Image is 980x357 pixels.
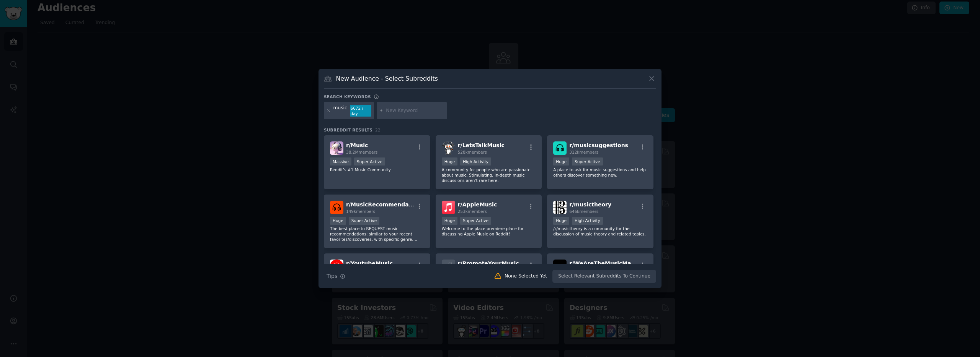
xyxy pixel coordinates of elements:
p: Reddit’s #1 Music Community [330,167,424,172]
span: 22 [375,128,381,132]
div: Super Active [572,157,603,166]
span: 253k members [458,209,487,214]
span: r/ YoutubeMusic [346,260,393,266]
span: r/ MusicRecommendations [346,201,424,208]
p: /r/musictheory is a community for the discussion of music theory and related topics. [553,226,647,237]
img: Music [330,141,343,155]
div: Huge [442,217,458,225]
p: A place to ask for music suggestions and help others discover something new. [553,167,647,178]
span: Tips [327,272,337,280]
div: Massive [330,157,351,166]
div: Super Active [354,157,385,166]
span: r/ PromoteYourMusic [458,260,519,266]
img: musictheory [553,201,567,214]
span: 38.2M members [346,150,377,154]
div: Huge [442,157,458,166]
span: 149k members [346,209,375,214]
p: The best place to REQUEST music recommendations: similar to your recent favorites/discoveries, wi... [330,226,424,242]
h3: New Audience - Select Subreddits [336,75,438,83]
span: r/ Music [346,142,368,148]
h3: Search keywords [324,94,371,99]
span: r/ AppleMusic [458,201,497,208]
img: WeAreTheMusicMakers [553,260,567,273]
div: High Activity [572,217,603,225]
img: LetsTalkMusic [442,141,455,155]
span: r/ WeAreTheMusicMakers [569,260,644,266]
span: 528k members [458,150,487,154]
span: r/ musictheory [569,201,611,208]
img: MusicRecommendations [330,201,343,214]
span: Subreddit Results [324,127,372,133]
div: Super Active [349,217,380,225]
div: Super Active [460,217,491,225]
span: r/ musicsuggestions [569,142,628,148]
div: Huge [553,157,569,166]
img: YoutubeMusic [330,260,343,273]
span: 312k members [569,150,598,154]
div: music [333,105,347,117]
div: Huge [553,217,569,225]
div: None Selected Yet [505,273,547,280]
div: Huge [330,217,346,225]
p: Welcome to the place premiere place for discussing Apple Music on Reddit! [442,226,536,237]
span: r/ LetsTalkMusic [458,142,505,148]
input: New Keyword [386,107,444,114]
div: High Activity [460,157,491,166]
div: 6672 / day [350,105,371,117]
img: musicsuggestions [553,141,567,155]
span: 646k members [569,209,598,214]
img: AppleMusic [442,201,455,214]
p: A community for people who are passionate about music. Stimulating, in-depth music discussions ar... [442,167,536,183]
button: Tips [324,269,348,283]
